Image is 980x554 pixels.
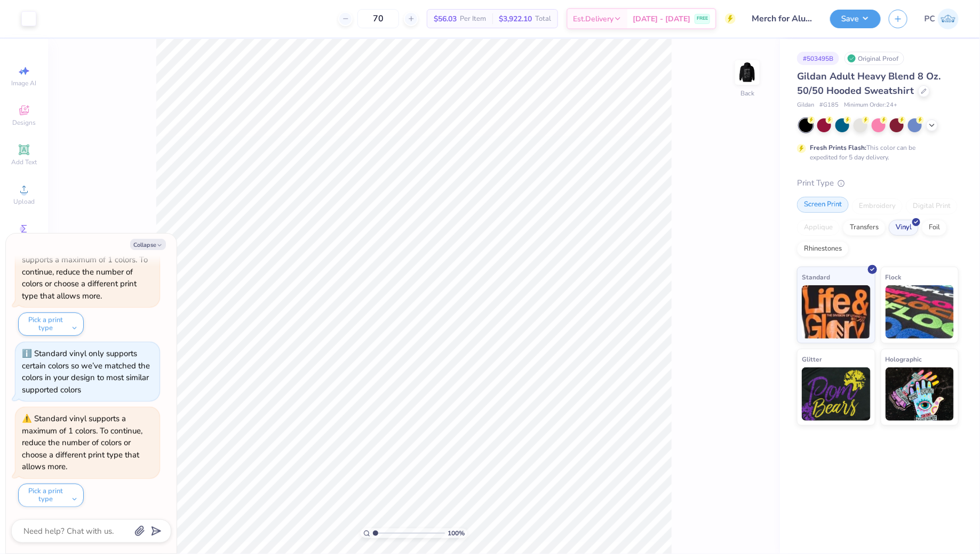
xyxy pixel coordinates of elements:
[844,101,897,110] span: Minimum Order: 24 +
[802,285,871,339] img: Standard
[697,15,708,22] span: FREE
[22,413,142,472] div: Standard vinyl supports a maximum of 1 colors. To continue, reduce the number of colors or choose...
[22,243,148,301] div: Screen transfer transfers supports a maximum of 1 colors. To continue, reduce the number of color...
[886,285,954,339] img: Flock
[810,143,866,152] strong: Fresh Prints Flash:
[922,220,947,236] div: Foil
[434,13,457,25] span: $56.03
[737,62,758,83] img: Back
[906,198,958,214] div: Digital Print
[797,70,941,97] span: Gildan Adult Heavy Blend 8 Oz. 50/50 Hooded Sweatshirt
[852,198,903,214] div: Embroidery
[535,13,551,25] span: Total
[819,101,839,110] span: # G185
[12,118,36,127] span: Designs
[448,528,465,538] span: 100 %
[889,220,919,236] div: Vinyl
[802,367,871,421] img: Glitter
[843,220,886,236] div: Transfers
[830,10,881,28] button: Save
[744,8,822,29] input: Untitled Design
[18,312,84,336] button: Pick a print type
[797,101,814,110] span: Gildan
[11,158,37,166] span: Add Text
[844,52,904,65] div: Original Proof
[357,9,399,28] input: – –
[938,9,959,29] img: Pema Choden Lama
[460,13,486,25] span: Per Item
[130,239,166,250] button: Collapse
[802,354,822,365] span: Glitter
[810,143,941,162] div: This color can be expedited for 5 day delivery.
[797,197,849,213] div: Screen Print
[633,13,690,25] span: [DATE] - [DATE]
[12,79,37,87] span: Image AI
[740,89,754,98] div: Back
[925,9,959,29] a: PC
[22,348,150,395] div: Standard vinyl only supports certain colors so we’ve matched the colors in your design to most si...
[499,13,532,25] span: $3,922.10
[797,177,959,189] div: Print Type
[886,354,922,365] span: Holographic
[886,271,902,283] span: Flock
[886,367,954,421] img: Holographic
[802,271,830,283] span: Standard
[797,220,840,236] div: Applique
[573,13,614,25] span: Est. Delivery
[18,484,84,507] button: Pick a print type
[13,197,35,206] span: Upload
[925,13,935,25] span: PC
[797,52,839,65] div: # 503495B
[797,241,849,257] div: Rhinestones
